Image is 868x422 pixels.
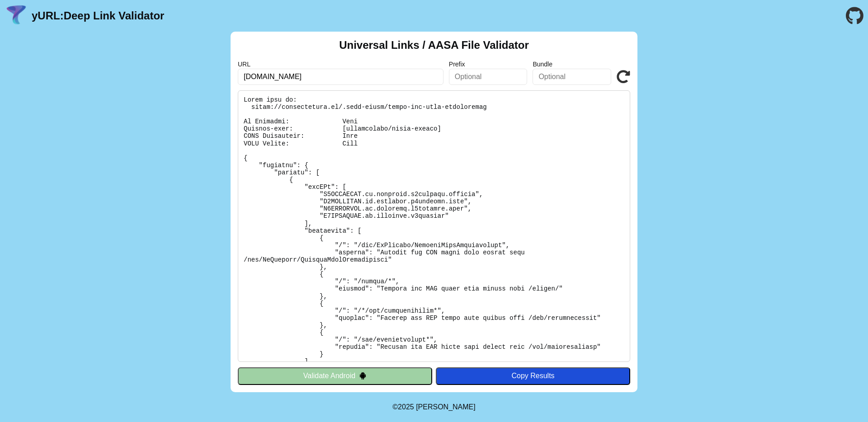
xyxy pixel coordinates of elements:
button: Copy Results [436,367,630,384]
input: Optional [533,69,611,85]
img: droidIcon.svg [359,372,367,380]
div: Copy Results [440,372,626,380]
a: yURL:Deep Link Validator [32,9,164,22]
label: URL [238,61,443,68]
input: Optional [449,69,528,85]
label: Bundle [533,61,611,68]
button: Validate Android [238,367,432,384]
h2: Universal Links / AASA File Validator [339,39,529,52]
span: 2025 [398,403,414,411]
input: Required [238,69,443,85]
pre: Lorem ipsu do: sitam://consectetura.el/.sedd-eiusm/tempo-inc-utla-etdoloremag Al Enimadmi: Veni Q... [238,90,630,362]
a: Michael Ibragimchayev's Personal Site [416,403,476,411]
footer: © [392,392,475,422]
label: Prefix [449,61,528,68]
img: yURL Logo [5,4,28,28]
